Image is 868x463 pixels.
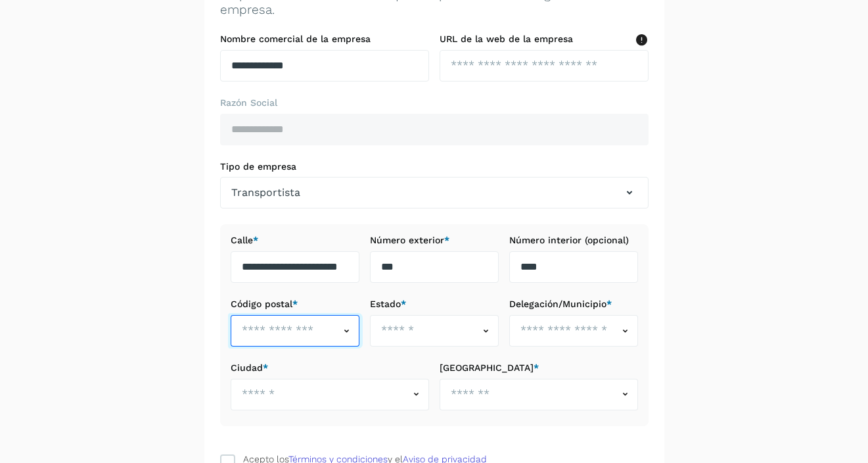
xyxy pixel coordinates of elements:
[231,185,300,201] span: Transportista
[220,161,649,172] label: Tipo de empresa
[370,299,499,310] label: Estado
[440,34,649,45] label: URL de la web de la empresa
[231,299,359,310] label: Código postal
[220,34,429,45] label: Nombre comercial de la empresa
[440,362,638,374] label: [GEOGRAPHIC_DATA]
[231,235,359,246] label: Calle
[220,97,649,109] label: Razón Social
[509,235,638,246] label: Número interior (opcional)
[509,299,638,310] label: Delegación/Municipio
[370,235,499,246] label: Número exterior
[231,362,429,374] label: Ciudad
